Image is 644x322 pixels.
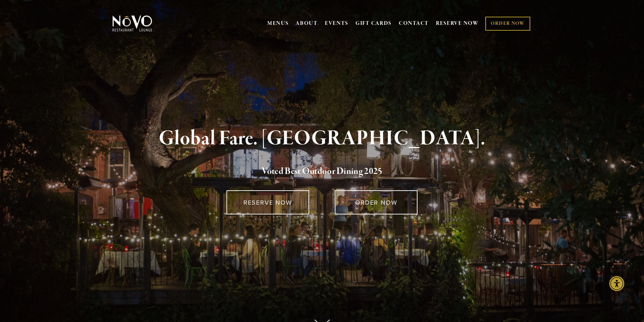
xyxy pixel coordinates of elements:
[436,17,479,30] a: RESERVE NOW
[399,17,429,30] a: CONTACT
[485,17,530,31] a: ORDER NOW
[325,20,348,27] a: EVENTS
[335,190,418,214] a: ORDER NOW
[159,126,485,151] strong: Global Fare. [GEOGRAPHIC_DATA].
[262,165,378,178] a: Voted Best Outdoor Dining 202
[609,276,624,291] div: Accessibility Menu
[356,17,392,30] a: GIFT CARDS
[124,164,521,179] h2: 5
[226,190,309,214] a: RESERVE NOW
[296,20,318,27] a: ABOUT
[111,15,154,32] img: Novo Restaurant &amp; Lounge
[267,20,289,27] a: MENUS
